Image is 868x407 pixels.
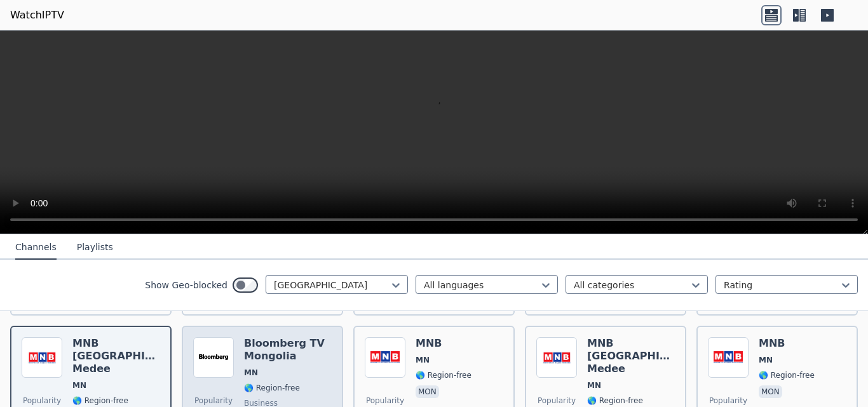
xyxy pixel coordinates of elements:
span: 🌎 Region-free [416,370,471,380]
p: mon [759,385,782,398]
img: MNB [708,337,749,378]
h6: MNB [759,337,815,350]
span: Popularity [23,396,61,406]
h6: Bloomberg TV Mongolia [244,337,332,363]
h6: MNB [416,337,471,350]
span: 🌎 Region-free [587,396,643,406]
span: 🌎 Region-free [244,383,300,393]
label: Show Geo-blocked [145,279,227,291]
span: Popularity [366,396,404,406]
a: WatchIPTV [10,8,64,23]
h6: MNB [GEOGRAPHIC_DATA] Medee [72,337,160,375]
span: Popularity [538,396,576,406]
button: Channels [15,236,57,260]
span: MN [72,380,86,390]
img: MNB [365,337,405,378]
span: MN [244,368,258,378]
p: mon [416,385,439,398]
img: MNB Mongoliin Medee [536,337,577,378]
span: 🌎 Region-free [759,370,815,380]
span: MN [759,355,773,365]
span: 🌎 Region-free [72,396,128,406]
h6: MNB [GEOGRAPHIC_DATA] Medee [587,337,675,375]
span: Popularity [709,396,747,406]
span: Popularity [194,396,233,406]
span: MN [587,380,601,390]
span: MN [416,355,430,365]
img: Bloomberg TV Mongolia [193,337,234,378]
img: MNB Mongoliin Medee [22,337,62,378]
button: Playlists [77,236,113,260]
